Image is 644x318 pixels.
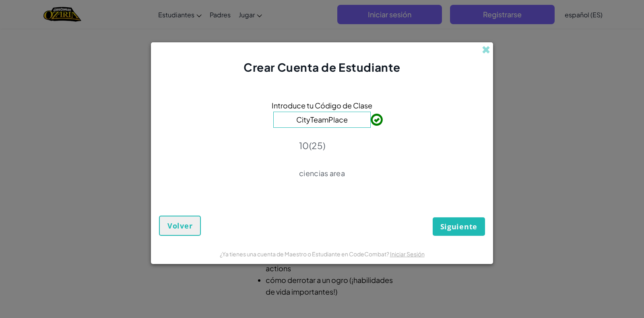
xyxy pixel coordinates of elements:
[167,221,192,231] span: Volver
[299,168,345,178] p: ciencias area
[220,250,390,258] span: ¿Ya tienes una cuenta de Maestro o Estudiante en CodeCombat?
[433,217,485,236] button: Siguiente
[272,100,372,111] span: Introduce tu Código de Clase
[440,222,477,231] span: Siguiente
[299,140,345,151] p: 10(25)
[159,216,201,236] button: Volver
[390,250,425,258] a: Iniciar Sesión
[244,60,400,74] span: Crear Cuenta de Estudiante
